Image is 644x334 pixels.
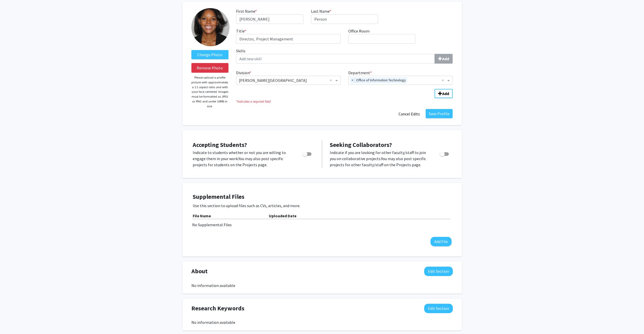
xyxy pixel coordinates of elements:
div: No information available [191,282,453,289]
button: Add File [431,237,452,246]
div: Toggle [300,149,314,157]
label: Title [236,28,246,34]
iframe: Chat [4,311,22,330]
div: Toggle [438,149,452,157]
label: Last Name [311,8,331,14]
span: × [350,77,355,83]
span: Accepting Students? [193,141,247,149]
img: Profile Picture [191,8,229,46]
span: Research Keywords [191,304,244,313]
div: Department [344,70,457,85]
p: Indicate to students whether or not you are willing to engage them in your work. You may also pos... [193,149,293,168]
ng-select: Department [348,76,453,85]
ng-select: Division [236,76,341,85]
button: Cancel Edits [395,109,423,119]
span: Office of Information Technology [355,77,407,83]
span: Clear all [330,77,334,83]
p: Use this section to upload files such as CVs, articles, and more. [193,203,452,209]
label: First Name [236,8,257,14]
button: Edit Research Keywords [424,304,453,313]
button: Save Profile [426,109,453,118]
button: Edit About [424,267,453,276]
i: Indicates a required field [236,99,453,104]
input: SkillsAdd [236,54,435,64]
label: Office Room [348,28,370,34]
h4: Supplemental Files [193,193,452,201]
button: Remove Photo [191,63,229,73]
button: Skills [435,54,453,64]
span: Clear all [442,77,446,83]
label: ChangeProfile Picture [191,50,229,59]
span: Seeking Collaborators? [330,141,392,149]
button: Add Division/Department [435,89,453,98]
label: Skills [236,48,453,64]
b: Add [442,91,449,96]
b: Add [442,56,449,61]
b: Uploaded Date [269,213,296,218]
span: About [191,267,208,276]
p: Indicate if you are looking for other faculty/staff to join you on collaborative projects. You ma... [330,149,430,168]
div: No Supplemental Files [192,222,452,228]
b: File Name [193,213,211,218]
div: No information available [191,319,453,325]
p: Please upload a profile picture with approximately a 1:1 aspect ratio and with your face centered... [191,75,229,109]
div: Division [232,70,344,85]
